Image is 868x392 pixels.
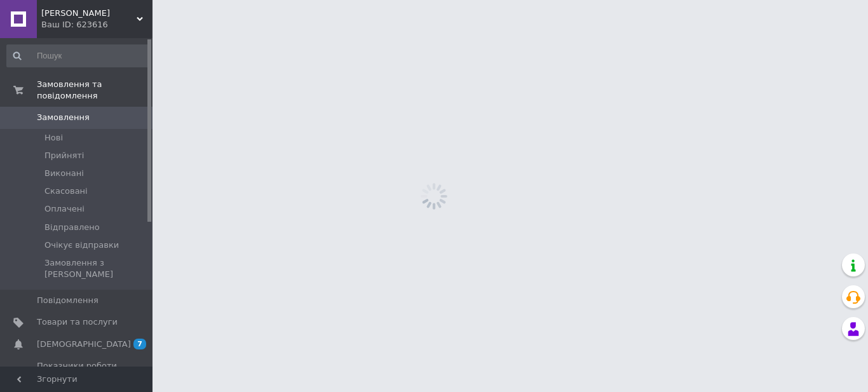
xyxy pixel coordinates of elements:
[44,186,88,197] span: Скасовані
[44,257,149,280] span: Замовлення з [PERSON_NAME]
[44,222,100,233] span: Відправлено
[37,295,98,306] span: Повідомлення
[44,168,84,179] span: Виконані
[37,360,118,383] span: Показники роботи компанії
[37,316,118,328] span: Товари та послуги
[44,132,63,144] span: Нові
[37,339,131,350] span: [DEMOGRAPHIC_DATA]
[44,203,85,215] span: Оплачені
[133,339,146,349] span: 7
[6,44,150,67] input: Пошук
[37,112,90,123] span: Замовлення
[44,150,84,161] span: Прийняті
[41,8,137,19] span: ЛЕД ЛАЙФ
[44,240,119,251] span: Очікує відправки
[41,19,153,30] div: Ваш ID: 623616
[37,79,153,102] span: Замовлення та повідомлення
